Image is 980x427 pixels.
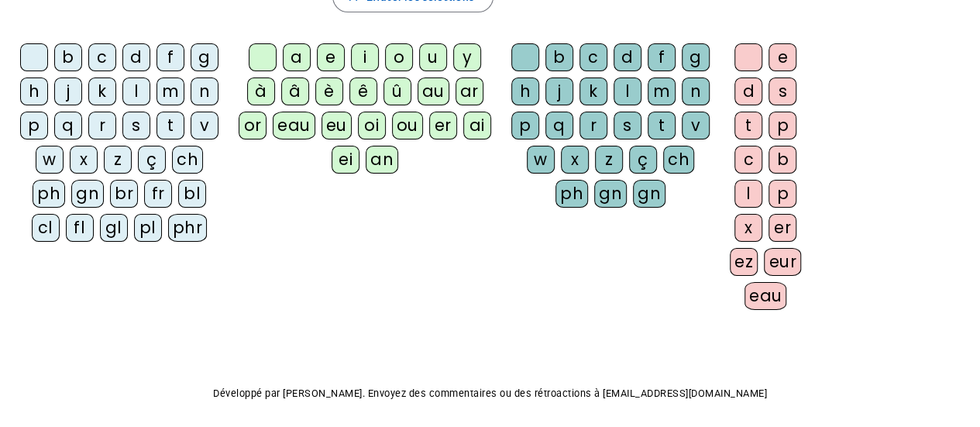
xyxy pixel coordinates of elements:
[32,214,60,242] div: cl
[769,214,796,242] div: er
[511,112,539,139] div: p
[172,146,203,174] div: ch
[545,77,573,105] div: j
[769,43,796,71] div: e
[71,180,104,208] div: gn
[764,248,801,276] div: eur
[682,77,710,105] div: n
[273,112,315,139] div: eau
[744,282,787,310] div: eau
[561,146,589,174] div: x
[239,112,266,139] div: or
[648,43,676,71] div: f
[33,180,65,208] div: ph
[54,43,82,71] div: b
[555,180,588,208] div: ph
[20,77,48,105] div: h
[122,43,150,71] div: d
[545,112,573,139] div: q
[315,77,343,105] div: è
[456,77,483,105] div: ar
[383,77,411,105] div: û
[418,77,449,105] div: au
[429,112,457,139] div: er
[769,112,796,139] div: p
[663,146,694,174] div: ch
[734,77,762,105] div: d
[12,384,968,403] p: Développé par [PERSON_NAME]. Envoyez des commentaires ou des rétroactions à [EMAIL_ADDRESS][DOMAI...
[122,77,150,105] div: l
[191,77,218,105] div: n
[134,214,162,242] div: pl
[366,146,398,174] div: an
[648,112,676,139] div: t
[769,146,796,174] div: b
[156,43,184,71] div: f
[614,77,641,105] div: l
[88,77,116,105] div: k
[110,180,138,208] div: br
[595,146,623,174] div: z
[527,146,555,174] div: w
[453,43,481,71] div: y
[36,146,64,174] div: w
[317,43,345,71] div: e
[351,43,379,71] div: i
[579,112,607,139] div: r
[579,43,607,71] div: c
[614,112,641,139] div: s
[54,112,82,139] div: q
[322,112,352,139] div: eu
[614,43,641,71] div: d
[511,77,539,105] div: h
[545,43,573,71] div: b
[156,112,184,139] div: t
[633,180,665,208] div: gn
[730,248,758,276] div: ez
[138,146,166,174] div: ç
[168,214,208,242] div: phr
[734,146,762,174] div: c
[594,180,627,208] div: gn
[88,43,116,71] div: c
[682,112,710,139] div: v
[769,180,796,208] div: p
[682,43,710,71] div: g
[281,77,309,105] div: â
[104,146,132,174] div: z
[178,180,206,208] div: bl
[70,146,98,174] div: x
[66,214,94,242] div: fl
[734,112,762,139] div: t
[191,112,218,139] div: v
[579,77,607,105] div: k
[332,146,359,174] div: ei
[385,43,413,71] div: o
[247,77,275,105] div: à
[734,214,762,242] div: x
[122,112,150,139] div: s
[392,112,423,139] div: ou
[734,180,762,208] div: l
[283,43,311,71] div: a
[358,112,386,139] div: oi
[100,214,128,242] div: gl
[156,77,184,105] div: m
[144,180,172,208] div: fr
[20,112,48,139] div: p
[769,77,796,105] div: s
[463,112,491,139] div: ai
[88,112,116,139] div: r
[629,146,657,174] div: ç
[54,77,82,105] div: j
[648,77,676,105] div: m
[191,43,218,71] div: g
[349,77,377,105] div: ê
[419,43,447,71] div: u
